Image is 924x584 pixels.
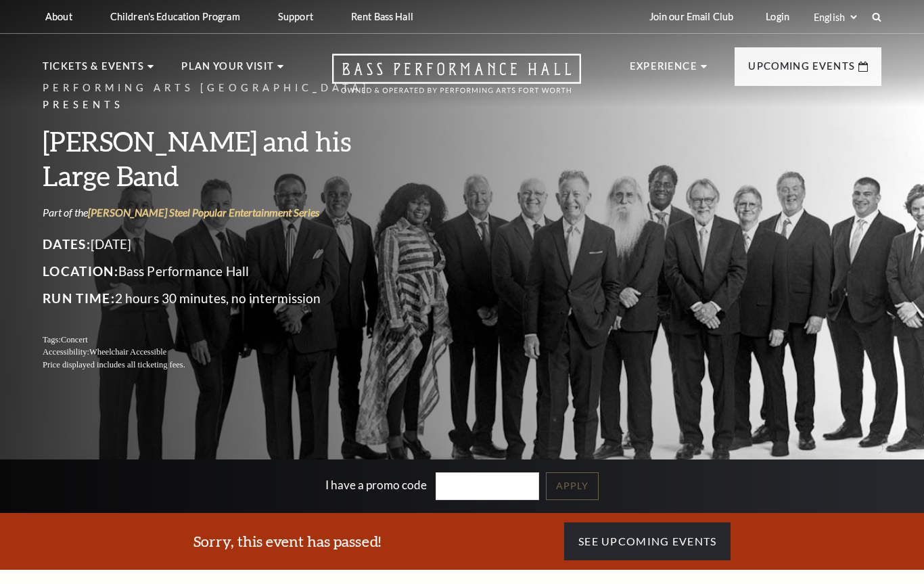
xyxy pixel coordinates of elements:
[89,347,166,357] span: Wheelchair Accessible
[43,359,415,372] p: Price displayed includes all ticketing fees.
[181,58,274,83] p: Plan Your Visit
[43,124,415,193] h3: [PERSON_NAME] and his Large Band
[43,260,415,282] p: Bass Performance Hall
[811,11,859,24] select: Select:
[43,233,415,254] p: [DATE]
[43,290,115,305] span: Run Time:
[45,11,72,22] p: About
[748,58,855,83] p: Upcoming Events
[61,334,88,344] span: Concert
[325,477,427,491] label: I have a promo code
[630,58,697,83] p: Experience
[43,263,118,278] span: Location:
[43,58,144,83] p: Tickets & Events
[43,346,415,359] p: Accessibility:
[43,333,415,346] p: Tags:
[351,11,413,22] p: Rent Bass Hall
[43,287,415,309] p: 2 hours 30 minutes, no intermission
[564,522,731,560] a: See Upcoming Events
[110,11,240,22] p: Children's Education Program
[88,206,319,219] a: [PERSON_NAME] Steel Popular Entertainment Series
[193,531,381,552] h3: Sorry, this event has passed!
[43,205,415,220] p: Part of the
[43,235,91,251] span: Dates:
[278,11,313,22] p: Support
